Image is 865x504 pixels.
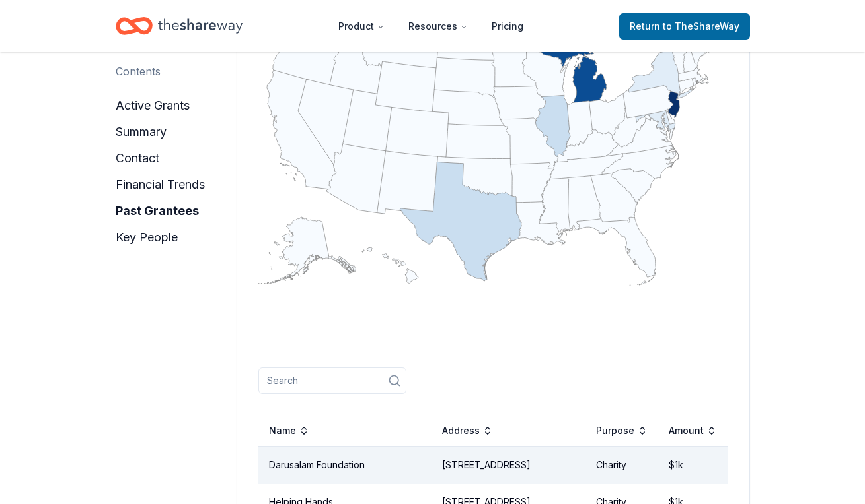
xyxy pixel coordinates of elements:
[432,447,585,484] td: [STREET_ADDRESS]
[442,423,493,439] button: Address
[619,13,750,40] a: Returnto TheShareWay
[596,423,648,439] button: Purpose
[258,367,406,394] input: Search
[116,148,159,169] button: contact
[116,95,190,116] button: active grants
[116,227,178,248] button: key people
[258,447,432,484] td: Darusalam Foundation
[269,423,309,439] button: Name
[116,11,243,42] a: Home
[116,121,167,142] button: summary
[663,20,739,32] span: to TheShareWay
[116,174,205,195] button: financial trends
[585,447,658,484] td: Charity
[328,11,534,42] nav: Main
[116,63,161,79] div: Contents
[398,13,478,40] button: Resources
[630,18,739,34] span: Return
[116,201,199,222] button: past grantees
[669,423,717,439] button: Amount
[658,447,728,484] td: $1k
[481,13,534,40] a: Pricing
[328,13,395,40] button: Product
